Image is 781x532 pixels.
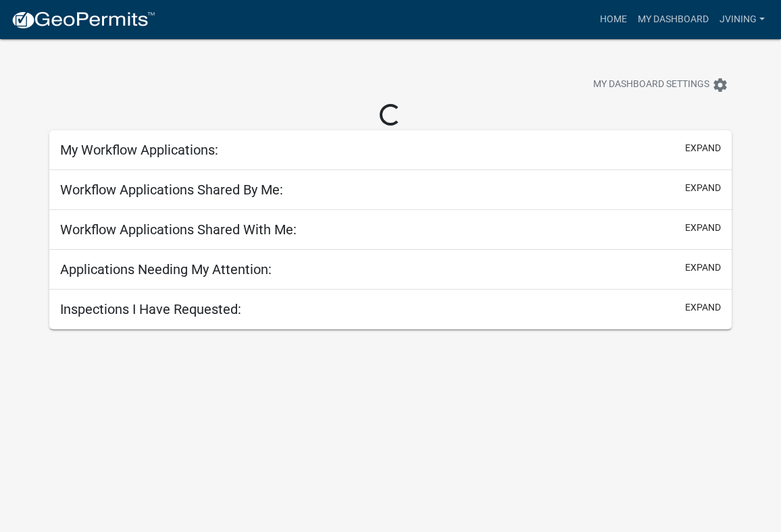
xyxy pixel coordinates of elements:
a: jvining [714,7,770,32]
h5: Applications Needing My Attention: [60,261,272,277]
button: My Dashboard Settingssettings [582,72,739,98]
button: expand [685,300,721,315]
span: My Dashboard Settings [593,77,709,93]
a: Home [595,7,632,32]
button: expand [685,181,721,195]
button: expand [685,141,721,155]
h5: My Workflow Applications: [60,142,218,158]
button: expand [685,221,721,235]
h5: Workflow Applications Shared By Me: [60,182,283,198]
i: settings [712,77,728,93]
button: expand [685,261,721,275]
a: My Dashboard [632,7,714,32]
h5: Inspections I Have Requested: [60,301,241,317]
h5: Workflow Applications Shared With Me: [60,221,297,238]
